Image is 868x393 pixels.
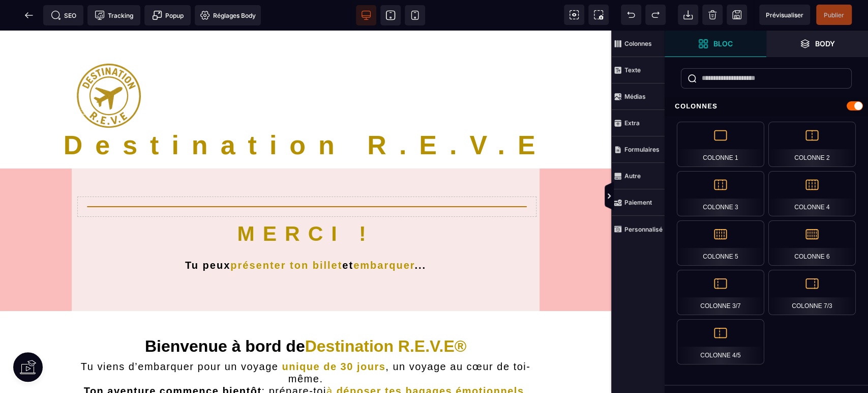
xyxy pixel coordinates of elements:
[77,33,141,97] img: 6bc32b15c6a1abf2dae384077174aadc_LOGOT15p.png
[611,136,665,163] span: Formulaires
[564,5,584,25] span: Voir les composants
[824,11,844,19] span: Publier
[195,5,261,25] span: Favicon
[144,5,191,25] span: Créer une alerte modale
[95,10,133,20] span: Tracking
[588,5,609,25] span: Capture d'écran
[645,5,666,25] span: Rétablir
[405,5,425,25] span: Voir mobile
[766,11,803,19] span: Prévisualiser
[768,220,856,266] div: Colonne 6
[380,5,401,25] span: Voir tablette
[768,270,856,315] div: Colonne 7/3
[768,122,856,167] div: Colonne 2
[19,5,39,25] span: Retour
[611,57,665,83] span: Texte
[677,220,764,266] div: Colonne 5
[51,10,76,20] span: SEO
[621,5,641,25] span: Défaire
[152,10,184,20] span: Popup
[72,330,540,391] h2: Tu viens d’embarquer pour un voyage , un voyage au cœur de toi-même. : prépare-toi et , plus légè...
[624,146,660,153] strong: Formulaires
[611,216,665,242] span: Personnalisé
[665,181,675,212] span: Afficher les vues
[677,270,764,315] div: Colonne 3/7
[624,199,652,206] strong: Paiement
[624,40,652,47] strong: Colonnes
[624,119,640,127] strong: Extra
[356,5,376,25] span: Voir bureau
[624,172,641,180] strong: Autre
[43,5,83,25] span: Métadata SEO
[200,10,256,20] span: Réglages Body
[611,163,665,189] span: Autre
[87,220,524,242] h2: Tu peux et ...
[727,5,747,25] span: Enregistrer
[611,83,665,110] span: Médias
[759,5,810,25] span: Aperçu
[611,110,665,136] span: Extra
[72,306,540,329] h1: Bienvenue à bord de
[815,40,835,47] strong: Body
[84,355,262,366] b: Ton aventure commence bientôt
[611,31,665,57] span: Colonnes
[816,5,852,25] span: Enregistrer le contenu
[713,40,733,47] strong: Bloc
[665,31,766,57] span: Ouvrir les blocs
[768,171,856,216] div: Colonne 4
[677,122,764,167] div: Colonne 1
[766,31,868,57] span: Ouvrir les calques
[611,189,665,216] span: Paiement
[702,5,723,25] span: Nettoyage
[677,171,764,216] div: Colonne 3
[624,93,646,100] strong: Médias
[678,5,698,25] span: Importer
[624,66,641,74] strong: Texte
[87,5,140,25] span: Code de suivi
[624,226,663,233] strong: Personnalisé
[665,97,868,116] div: Colonnes
[677,319,764,364] div: Colonne 4/5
